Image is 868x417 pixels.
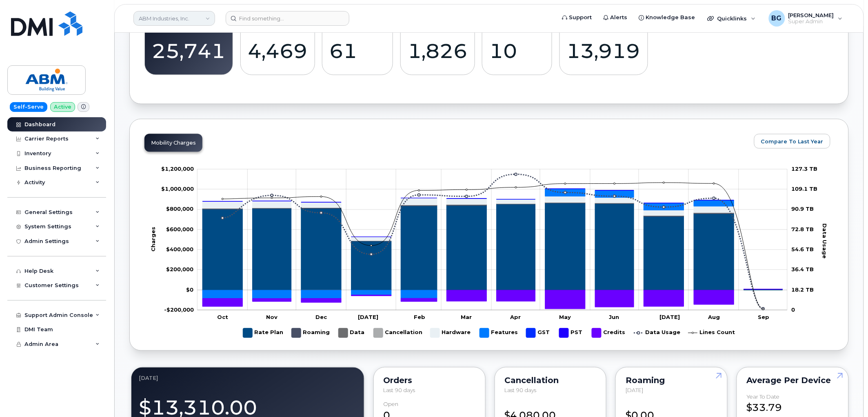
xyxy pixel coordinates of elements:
div: Open [384,401,399,408]
a: Cancel Candidates1,826 [408,18,467,71]
div: 61 [330,39,386,63]
span: Compare To Last Year [761,138,824,145]
g: Features [480,325,518,341]
g: Data Usage [634,325,681,341]
button: Compare To Last Year [754,134,830,149]
g: $0 [166,246,193,253]
tspan: $800,000 [166,206,193,212]
tspan: 90.9 TB [792,206,814,212]
tspan: $400,000 [166,246,193,253]
tspan: 54.6 TB [792,246,814,253]
div: Quicklinks [702,10,761,27]
g: Lines Count [688,325,735,341]
tspan: 109.1 TB [792,186,818,192]
tspan: Sep [758,314,770,321]
a: Alerts [598,9,633,26]
g: PST [559,325,584,341]
tspan: -$200,000 [164,307,194,313]
g: Roaming [292,325,331,341]
span: Support [569,13,592,22]
tspan: $600,000 [166,226,193,232]
a: Pending Status10 [490,18,545,71]
tspan: $1,200,000 [161,166,194,172]
tspan: 127.3 TB [792,166,818,172]
tspan: Dec [316,314,328,321]
g: Credits [592,325,626,341]
tspan: $1,000,000 [161,186,194,192]
a: Active25,741 [152,18,226,71]
tspan: Charges [150,227,157,252]
g: $0 [161,186,194,192]
div: 1,826 [408,39,467,63]
div: 10 [490,39,545,63]
tspan: Oct [218,314,229,321]
tspan: $200,000 [166,266,193,273]
tspan: Aug [708,314,720,321]
g: $0 [164,307,194,313]
div: Average per Device [747,377,839,384]
g: $0 [166,206,193,212]
div: Bill Geary [763,10,848,27]
span: Knowledge Base [646,13,695,22]
div: Orders [384,377,475,384]
tspan: [DATE] [660,314,680,321]
span: Super Admin [788,18,834,25]
g: Hardware [431,325,472,341]
g: $0 [161,166,194,172]
div: Year to Date [747,394,780,400]
span: Last 90 days [384,387,415,394]
tspan: Feb [414,314,425,321]
div: Cancellation [505,377,597,384]
tspan: [DATE] [358,314,378,321]
a: Support [557,9,598,26]
a: ABM Industries, Inc. [133,11,215,26]
g: Data [339,325,366,341]
tspan: Data Usage [822,224,828,259]
tspan: 18.2 TB [792,286,814,293]
span: BG [772,13,782,23]
tspan: 36.4 TB [792,266,814,273]
a: Knowledge Base [633,9,701,26]
g: Credits [202,290,783,309]
div: $33.79 [747,394,839,415]
g: Cancellation [374,325,423,341]
tspan: Apr [510,314,521,321]
tspan: Mar [461,314,472,321]
div: 25,741 [152,39,226,63]
span: [PERSON_NAME] [788,12,834,18]
tspan: 72.8 TB [792,226,814,232]
tspan: Jun [609,314,619,321]
g: Rate Plan [202,203,783,290]
tspan: Nov [266,314,278,321]
span: Quicklinks [717,15,747,22]
div: 4,469 [248,39,307,63]
g: GST [526,325,551,341]
g: $0 [166,226,193,232]
tspan: $0 [186,286,193,293]
a: Suspended Devices4,469 [248,18,307,71]
div: Roaming [626,377,717,384]
input: Find something... [226,11,349,26]
div: September 2025 [139,375,357,381]
tspan: May [559,314,571,321]
tspan: 0 [792,307,795,313]
div: 13,919 [567,39,640,63]
g: Chart [150,166,828,341]
g: Rate Plan [243,325,284,341]
g: $0 [166,266,193,273]
a: Suspend Candidates61 [330,18,386,71]
span: Last 90 days [505,387,537,394]
a: Data Conflicts13,919 [567,18,640,71]
g: Legend [243,325,735,341]
span: [DATE] [626,387,643,394]
span: Alerts [610,13,628,22]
